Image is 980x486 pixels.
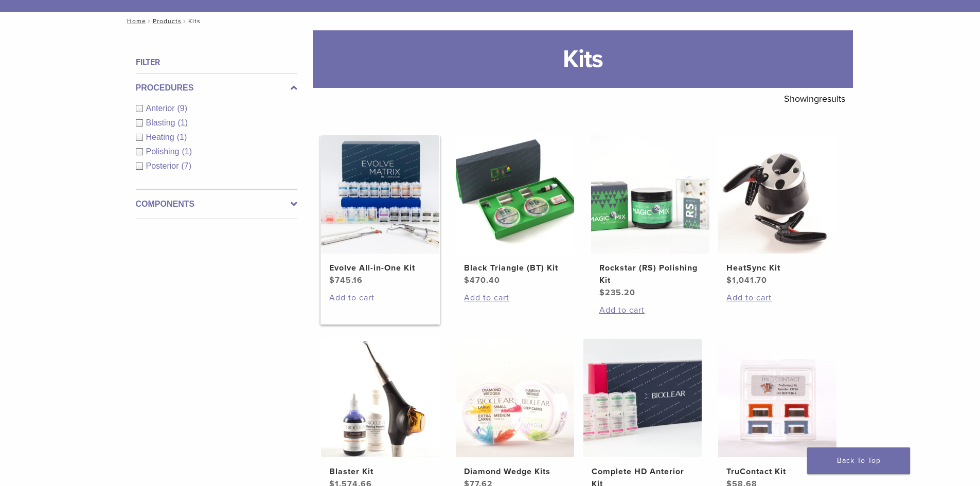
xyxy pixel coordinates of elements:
a: Add to cart: “Rockstar (RS) Polishing Kit” [599,304,701,316]
h2: Rockstar (RS) Polishing Kit [599,262,701,286]
a: Back To Top [807,447,910,474]
span: (7) [182,161,192,170]
nav: Kits [120,12,861,30]
span: (1) [177,133,187,141]
span: $ [599,287,605,298]
img: Black Triangle (BT) Kit [456,135,574,254]
a: Add to cart: “Evolve All-in-One Kit” [329,292,431,304]
h2: Evolve All-in-One Kit [329,262,431,274]
span: $ [464,275,470,285]
bdi: 1,041.70 [726,275,767,285]
img: Diamond Wedge Kits [456,339,574,457]
bdi: 745.16 [329,275,363,285]
img: TruContact Kit [718,339,836,457]
a: Add to cart: “Black Triangle (BT) Kit” [464,292,566,304]
span: / [182,19,188,24]
h2: Blaster Kit [329,465,431,478]
a: Black Triangle (BT) KitBlack Triangle (BT) Kit $470.40 [455,135,575,286]
h2: HeatSync Kit [726,262,828,274]
a: Add to cart: “HeatSync Kit” [726,292,828,304]
bdi: 235.20 [599,287,635,298]
span: Posterior [146,161,182,170]
span: Heating [146,133,177,141]
a: HeatSync KitHeatSync Kit $1,041.70 [718,135,838,286]
h2: Black Triangle (BT) Kit [464,262,566,274]
span: (1) [177,118,188,127]
h2: Diamond Wedge Kits [464,465,566,478]
span: (9) [177,104,188,113]
span: $ [329,275,335,285]
h4: Filter [136,56,297,68]
span: Polishing [146,147,182,156]
img: Evolve All-in-One Kit [321,135,439,254]
bdi: 470.40 [464,275,500,285]
img: HeatSync Kit [718,135,836,254]
span: (1) [182,147,192,156]
img: Rockstar (RS) Polishing Kit [591,135,709,254]
a: Products [153,17,182,25]
p: Showing results [784,88,845,110]
span: / [146,19,153,24]
img: Blaster Kit [321,339,439,457]
h2: TruContact Kit [726,465,828,478]
a: Rockstar (RS) Polishing KitRockstar (RS) Polishing Kit $235.20 [591,135,710,299]
span: Anterior [146,104,177,113]
h1: Kits [313,30,853,88]
img: Complete HD Anterior Kit [583,339,702,457]
a: Home [124,17,146,25]
label: Procedures [136,82,297,94]
span: Blasting [146,118,178,127]
a: Evolve All-in-One KitEvolve All-in-One Kit $745.16 [320,135,440,286]
label: Components [136,198,297,210]
span: $ [726,275,732,285]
